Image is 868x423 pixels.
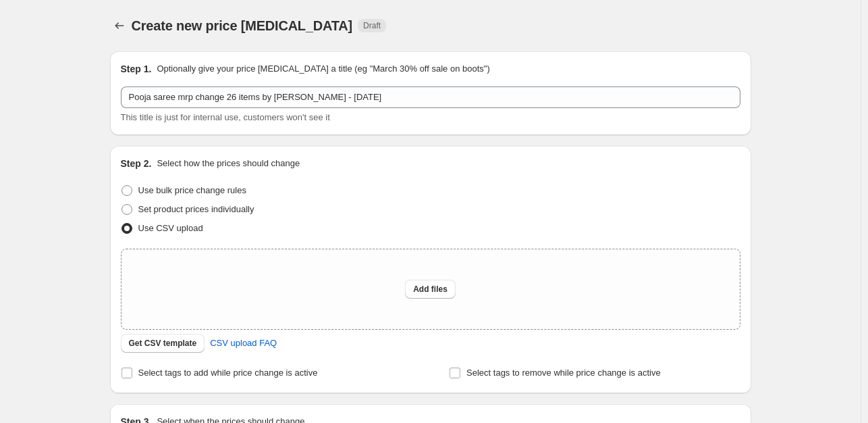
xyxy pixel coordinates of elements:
span: This title is just for internal use, customers won't see it [121,112,330,122]
input: 30% off holiday sale [121,86,740,108]
span: Select tags to add while price change is active [138,368,318,378]
span: Use bulk price change rules [138,185,246,195]
span: CSV upload FAQ [210,337,277,350]
button: Get CSV template [121,334,205,353]
span: Get CSV template [129,338,197,349]
span: Use CSV upload [138,223,203,233]
a: CSV upload FAQ [202,332,285,354]
span: Set product prices individually [138,204,254,214]
span: Select tags to remove while price change is active [466,368,661,378]
button: Price change jobs [110,16,129,35]
button: Add files [405,280,456,299]
span: Add files [413,284,447,295]
span: Draft [363,20,381,31]
p: Optionally give your price [MEDICAL_DATA] a title (eg "March 30% off sale on boots") [157,62,489,76]
span: Create new price [MEDICAL_DATA] [132,18,353,33]
p: Select how the prices should change [157,157,300,170]
h2: Step 1. [121,62,152,76]
h2: Step 2. [121,157,152,170]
